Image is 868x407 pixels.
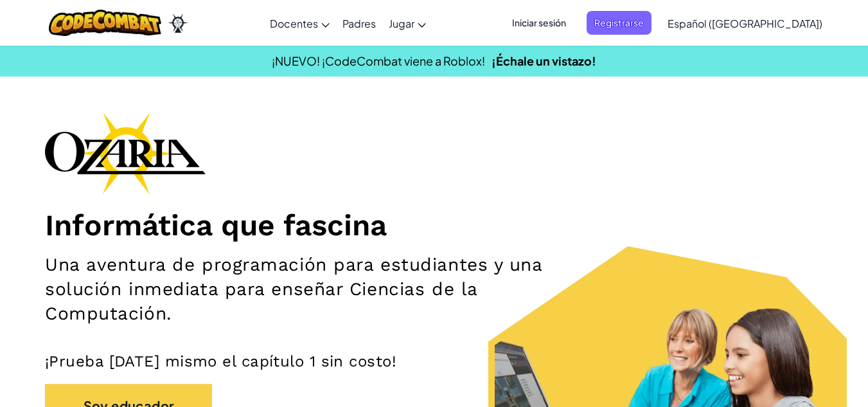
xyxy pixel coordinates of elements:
a: Jugar [382,6,432,41]
img: Logotipo de la marca Ozaria [45,112,206,194]
a: ¡Échale un vistazo! [492,53,596,68]
font: Padres [342,17,376,30]
font: Iniciar sesión [512,17,566,28]
button: Registrarse [587,11,651,35]
a: Español ([GEOGRAPHIC_DATA]) [661,6,829,41]
a: Padres [336,6,382,41]
img: Logotipo de CodeCombat [49,10,161,36]
font: Jugar [389,17,414,30]
font: ¡NUEVO! ¡CodeCombat viene a Roblox! [272,53,485,68]
button: Iniciar sesión [504,11,574,35]
font: Una aventura de programación para estudiantes y una solución inmediata para enseñar Ciencias de l... [45,254,542,324]
a: Docentes [263,6,336,41]
font: Registrarse [594,17,644,28]
font: Español ([GEOGRAPHIC_DATA]) [668,17,822,30]
font: ¡Prueba [DATE] mismo el capítulo 1 sin costo! [45,352,396,370]
font: Docentes [270,17,318,30]
img: Ozaria [168,14,188,33]
font: Informática que fascina [45,208,387,242]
